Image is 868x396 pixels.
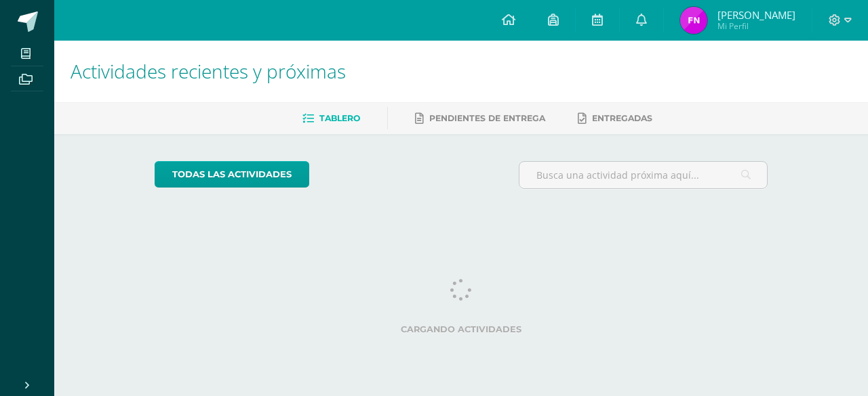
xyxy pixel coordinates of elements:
span: Pendientes de entrega [429,113,545,123]
span: Tablero [319,113,360,123]
span: Entregadas [592,113,652,123]
a: Pendientes de entrega [415,108,545,129]
span: Actividades recientes y próximas [71,58,346,84]
a: Entregadas [578,108,652,129]
label: Cargando actividades [155,324,768,334]
img: 4b914206d56e27c13b343e4d315c9ba0.png [680,7,707,34]
a: todas las Actividades [155,161,309,188]
a: Tablero [302,108,360,129]
span: Mi Perfil [717,20,795,32]
span: [PERSON_NAME] [717,8,795,22]
input: Busca una actividad próxima aquí... [519,162,768,188]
